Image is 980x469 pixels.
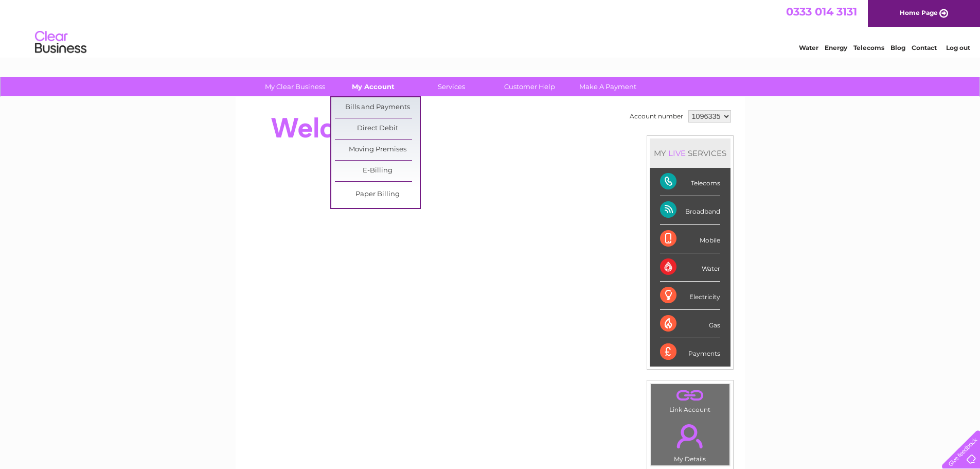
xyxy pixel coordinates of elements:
[335,140,420,160] a: Moving Premises
[565,77,650,96] a: Make A Payment
[331,77,416,96] a: My Account
[660,168,720,196] div: Telecoms
[799,44,818,51] a: Water
[660,338,720,366] div: Payments
[247,6,734,50] div: Clear Business is a trading name of Verastar Limited (registered in [GEOGRAPHIC_DATA] No. 3667643...
[34,27,87,58] img: logo.png
[825,44,847,51] a: Energy
[650,415,730,466] td: My Details
[660,310,720,338] div: Gas
[487,77,572,96] a: Customer Help
[666,148,688,158] div: LIVE
[627,108,686,125] td: Account number
[653,418,727,454] a: .
[660,253,720,282] div: Water
[786,5,857,18] a: 0333 014 3131
[660,225,720,253] div: Mobile
[650,138,730,168] div: MY SERVICES
[653,387,727,405] a: .
[660,196,720,224] div: Broadband
[890,44,905,51] a: Blog
[335,161,420,181] a: E-Billing
[335,184,420,205] a: Paper Billing
[912,44,937,51] a: Contact
[660,282,720,310] div: Electricity
[650,384,730,416] td: Link Account
[853,44,884,51] a: Telecoms
[946,44,970,51] a: Log out
[409,77,494,96] a: Services
[335,118,420,139] a: Direct Debit
[253,77,337,96] a: My Clear Business
[335,97,420,118] a: Bills and Payments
